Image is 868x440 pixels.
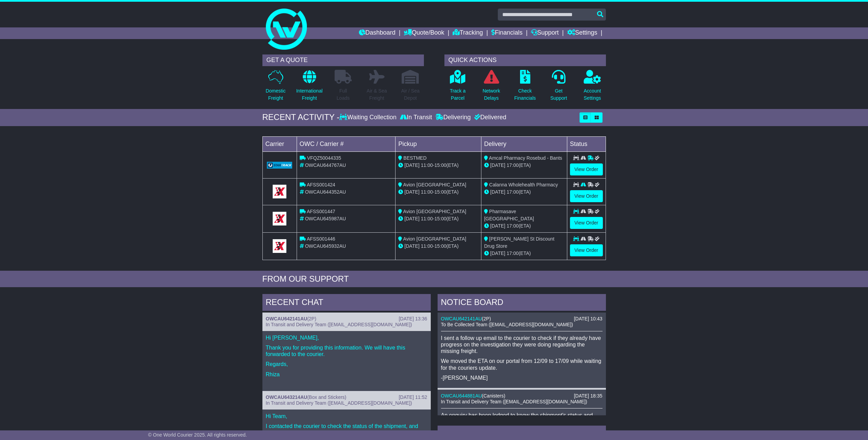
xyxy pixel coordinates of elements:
[491,27,522,39] a: Financials
[421,216,433,221] span: 11:00
[262,274,606,284] div: FROM OUR SUPPORT
[490,162,505,168] span: [DATE]
[404,189,419,195] span: [DATE]
[507,189,519,195] span: 17:00
[404,243,419,249] span: [DATE]
[483,393,504,399] span: Canisters
[307,155,341,161] span: VFQZ50044335
[273,212,286,225] img: GetCarrierServiceLogo
[307,182,335,187] span: AFSS001424
[434,114,472,121] div: Delivering
[266,316,307,321] a: OWCAU642141AU
[489,182,558,187] span: Calanna Wholehealth Pharmacy
[435,243,446,249] span: 15:00
[266,344,427,357] p: Thank you for providing this information. We will have this forwarded to the courier.
[266,371,427,378] p: Rhiza
[267,162,293,169] img: GetCarrierServiceLogo
[570,190,603,202] a: View Order
[399,316,427,322] div: [DATE] 13:36
[450,70,466,106] a: Track aParcel
[309,316,315,321] span: 2P
[273,239,286,253] img: GetCarrierServiceLogo
[531,27,559,39] a: Support
[273,185,286,198] img: GetCarrierServiceLogo
[297,136,396,151] td: OWC / Carrier #
[435,162,446,168] span: 15:00
[435,189,446,195] span: 15:00
[403,182,466,187] span: Avion [GEOGRAPHIC_DATA]
[484,236,555,249] span: [PERSON_NAME] St Discount Drug Store
[570,244,603,256] a: View Order
[472,114,506,121] div: Delivered
[148,432,247,438] span: © One World Courier 2025. All rights reserved.
[482,70,500,106] a: NetworkDelays
[490,250,505,256] span: [DATE]
[484,250,564,257] div: (ETA)
[296,87,323,102] p: International Freight
[583,70,601,106] a: AccountSettings
[266,394,307,400] a: OWCAU643214AU
[482,87,500,102] p: Network Delays
[398,215,478,222] div: - (ETA)
[441,335,603,355] p: I sent a follow up email to the courier to check if they already have progress on the investigati...
[550,70,567,106] a: GetSupport
[567,27,597,39] a: Settings
[441,393,603,399] div: ( )
[484,162,564,169] div: (ETA)
[441,322,573,327] span: To Be Collected Team ([EMAIL_ADDRESS][DOMAIN_NAME])
[367,87,387,102] p: Air & Sea Freight
[398,114,434,121] div: In Transit
[570,217,603,229] a: View Order
[305,243,346,249] span: OWCAU645932AU
[514,70,536,106] a: CheckFinancials
[309,394,345,400] span: Box and Stickers
[453,27,483,39] a: Tracking
[438,294,606,313] div: NOTICE BOARD
[266,394,427,400] div: ( )
[441,375,603,381] p: -[PERSON_NAME]
[335,87,352,102] p: Full Loads
[403,236,466,242] span: Avion [GEOGRAPHIC_DATA]
[307,209,335,214] span: AFSS001447
[450,87,466,102] p: Track a Parcel
[401,87,420,102] p: Air / Sea Depot
[441,358,603,371] p: We moved the ETA on our portal from 12/09 to 17/09 while waiting for the couriers update.
[398,162,478,169] div: - (ETA)
[398,243,478,250] div: - (ETA)
[398,188,478,196] div: - (ETA)
[266,322,412,327] span: In Transit and Delivery Team ([EMAIL_ADDRESS][DOMAIN_NAME])
[403,155,427,161] span: BESTMED
[481,136,567,151] td: Delivery
[265,87,285,102] p: Domestic Freight
[305,189,346,195] span: OWCAU644352AU
[262,136,297,151] td: Carrier
[262,54,424,66] div: GET A QUOTE
[266,361,427,367] p: Regards,
[266,334,427,341] p: Hi [PERSON_NAME],
[262,112,340,122] div: RECENT ACTIVITY -
[265,70,286,106] a: DomesticFreight
[484,188,564,196] div: (ETA)
[484,209,534,221] span: Pharmasave [GEOGRAPHIC_DATA]
[570,163,603,175] a: View Order
[490,189,505,195] span: [DATE]
[507,223,519,229] span: 17:00
[441,399,587,404] span: In Transit and Delivery Team ([EMAIL_ADDRESS][DOMAIN_NAME])
[305,216,346,221] span: OWCAU645987AU
[483,316,489,321] span: 2P
[404,27,444,39] a: Quote/Book
[296,70,323,106] a: InternationalFreight
[421,162,433,168] span: 11:00
[403,209,466,214] span: Avion [GEOGRAPHIC_DATA]
[359,27,396,39] a: Dashboard
[404,216,419,221] span: [DATE]
[484,222,564,230] div: (ETA)
[421,243,433,249] span: 11:00
[404,162,419,168] span: [DATE]
[441,316,482,321] a: OWCAU642141AU
[441,393,482,399] a: OWCAU644881AU
[307,236,335,242] span: AFSS001446
[266,316,427,322] div: ( )
[514,87,536,102] p: Check Financials
[399,394,427,400] div: [DATE] 11:52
